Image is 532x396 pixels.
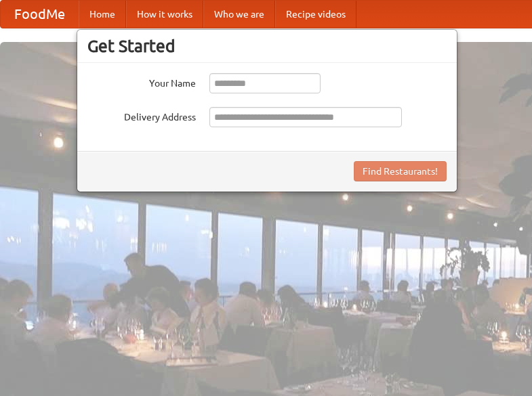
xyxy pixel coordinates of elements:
[275,1,356,28] a: Recipe videos
[1,1,79,28] a: FoodMe
[87,73,196,90] label: Your Name
[79,1,126,28] a: Home
[87,36,447,56] h3: Get Started
[126,1,203,28] a: How it works
[203,1,275,28] a: Who we are
[87,107,196,124] label: Delivery Address
[354,161,447,181] button: Find Restaurants!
